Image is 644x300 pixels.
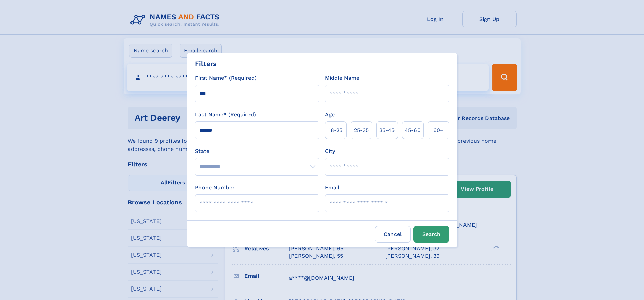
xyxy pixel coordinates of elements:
label: Phone Number [195,184,235,192]
label: Email [325,184,339,192]
label: Cancel [375,226,411,243]
label: Middle Name [325,74,359,82]
div: Filters [195,59,217,69]
label: State [195,147,319,155]
label: Last Name* (Required) [195,111,256,119]
span: 45‑60 [405,126,421,134]
label: First Name* (Required) [195,74,257,82]
span: 35‑45 [379,126,395,134]
span: 60+ [433,126,444,134]
button: Search [413,226,449,243]
label: Age [325,111,335,119]
label: City [325,147,335,155]
span: 25‑35 [354,126,369,134]
span: 18‑25 [329,126,342,134]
